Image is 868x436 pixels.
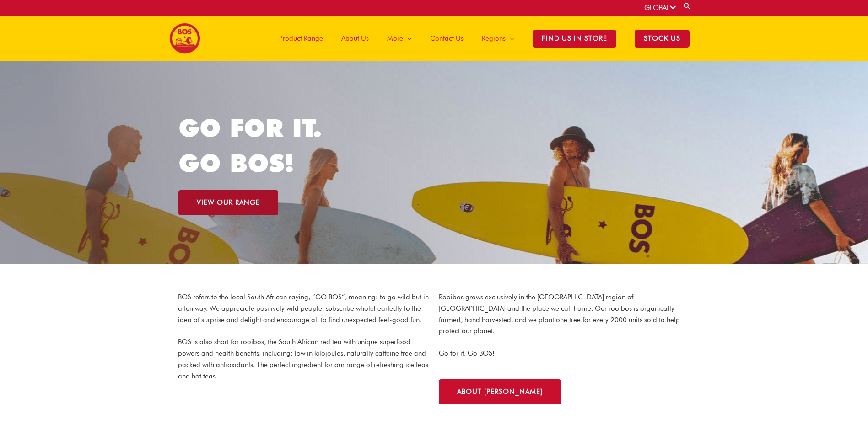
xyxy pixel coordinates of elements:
[178,190,278,215] a: VIEW OUR RANGE
[421,16,473,61] a: Contact Us
[341,25,369,52] span: About Us
[439,348,690,359] p: Go for it. Go BOS!
[473,16,523,61] a: Regions
[279,25,323,52] span: Product Range
[197,199,260,206] span: VIEW OUR RANGE
[439,379,561,404] a: About [PERSON_NAME]
[178,292,430,325] p: BOS refers to the local South African saying, “GO BOS”, meaning: to go wild but in a fun way. We ...
[263,16,699,61] nav: Site Navigation
[378,16,421,61] a: More
[683,2,692,11] a: Search button
[482,25,506,52] span: Regions
[430,25,464,52] span: Contact Us
[332,16,378,61] a: About Us
[625,16,699,61] a: STOCK US
[178,336,430,382] p: BOS is also short for rooibos, the South African red tea with unique superfood powers and health ...
[169,23,200,54] img: BOS logo finals-200px
[270,16,332,61] a: Product Range
[523,16,625,61] a: Find Us in Store
[644,4,676,12] a: GLOBAL
[635,30,690,48] span: STOCK US
[178,111,434,181] h1: GO FOR IT. GO BOS!
[439,292,690,337] p: Rooibos grows exclusively in the [GEOGRAPHIC_DATA] region of [GEOGRAPHIC_DATA] and the place we c...
[457,388,543,395] span: About [PERSON_NAME]
[533,30,616,48] span: Find Us in Store
[387,25,403,52] span: More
